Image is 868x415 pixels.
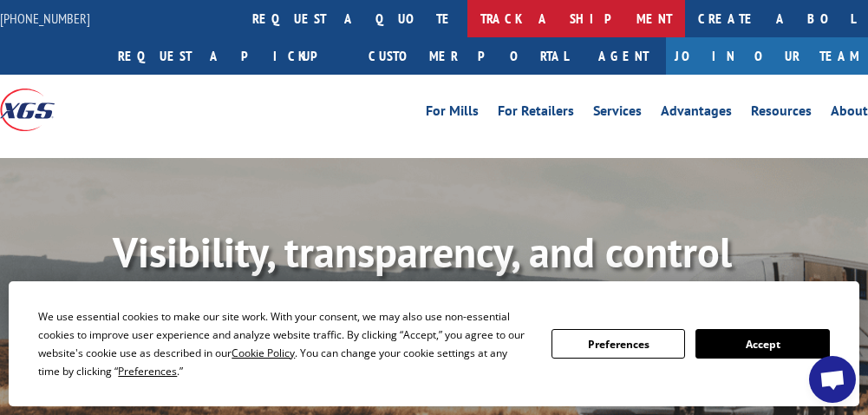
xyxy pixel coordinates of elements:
[105,37,356,75] a: Request a pickup
[593,104,642,123] a: Services
[113,225,732,329] b: Visibility, transparency, and control for your entire supply chain.
[38,307,531,380] div: We use essential cookies to make our site work. With your consent, we may also use non-essential ...
[661,104,732,123] a: Advantages
[831,104,868,123] a: About
[695,329,829,359] button: Accept
[356,37,581,75] a: Customer Portal
[751,104,812,123] a: Resources
[666,37,868,75] a: Join Our Team
[498,104,574,123] a: For Retailers
[9,281,859,406] div: Cookie Consent Prompt
[551,329,685,359] button: Preferences
[118,364,177,379] span: Preferences
[809,356,856,403] div: Open chat
[426,104,479,123] a: For Mills
[581,37,666,75] a: Agent
[232,346,295,360] span: Cookie Policy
